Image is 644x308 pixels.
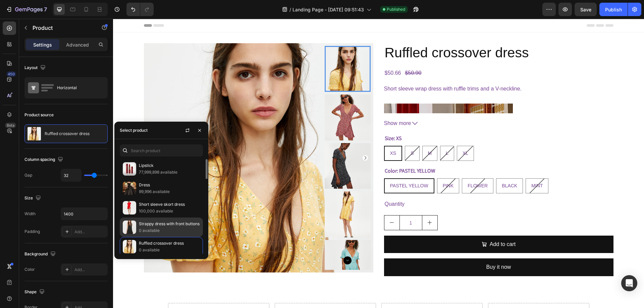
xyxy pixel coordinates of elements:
[139,188,200,195] p: 99,996 available
[24,250,57,259] div: Background
[350,132,355,137] span: XL
[123,182,136,195] img: collections
[271,197,286,211] button: decrement
[57,80,98,96] div: Horizontal
[120,127,148,133] div: Select product
[289,6,291,13] span: /
[74,267,106,273] div: Add...
[292,6,364,13] span: Landing Page - [DATE] 09:51:43
[24,229,40,235] div: Padding
[271,100,500,110] button: Show more
[139,247,200,253] p: 0 available
[33,24,90,32] p: Product
[74,229,106,235] div: Add...
[24,194,42,203] div: Size
[309,197,324,211] button: increment
[123,221,136,234] img: collections
[418,164,430,170] span: MINT
[24,172,32,178] div: Gap
[298,132,301,137] span: S
[123,201,136,214] img: collections
[230,238,238,246] button: Carousel Next Arrow
[387,6,405,12] span: Published
[580,7,591,12] span: Save
[271,147,323,157] legend: Color: PASTEL YELLOW
[389,164,404,170] span: BLACK
[139,221,200,227] p: Strappy dress with front buttons
[315,132,319,137] span: M
[66,41,89,48] p: Advanced
[271,180,500,191] div: Quantity
[24,288,46,297] div: Shape
[291,49,309,60] div: $50.90
[24,155,64,164] div: Column spacing
[123,162,136,176] img: collections
[24,266,35,272] div: Color
[377,221,402,231] div: Add to cart
[139,208,200,214] p: 100,000 available
[575,3,597,16] button: Save
[44,5,47,13] p: 7
[32,285,51,304] button: Carousel Back Arrow
[123,240,136,253] img: collections
[3,3,50,16] button: 7
[5,123,16,128] div: Beta
[139,182,200,188] p: Dress
[277,132,283,137] span: XS
[481,285,499,304] button: Carousel Next Arrow
[621,275,637,291] div: Open Intercom Messenger
[271,24,500,44] h2: Ruffled crossover dress
[605,6,622,13] div: Publish
[120,144,203,157] input: Search in Settings & Advanced
[271,115,289,124] legend: Size: XS
[45,131,90,136] p: Ruffled crossover dress
[330,164,341,170] span: PINK
[139,201,200,208] p: Short sleeve skort dress
[61,208,107,220] input: Auto
[126,3,154,16] div: Undo/Redo
[24,112,54,118] div: Product source
[271,100,298,110] span: Show more
[139,227,200,234] p: 0 available
[24,211,36,217] div: Width
[139,240,200,247] p: Ruffled crossover dress
[61,169,81,181] input: Auto
[277,164,315,170] span: PASTEL YELLOW
[24,63,47,72] div: Layout
[271,49,289,60] div: $50.66
[139,162,200,169] p: Lipstick
[333,132,335,137] span: L
[33,41,52,48] p: Settings
[271,240,500,257] button: Buy it now
[250,136,255,142] button: Carousel Next Arrow
[113,19,644,308] iframe: Design area
[28,127,41,140] img: product feature img
[599,3,628,16] button: Publish
[139,169,200,176] p: 77,999,898 available
[373,244,398,253] div: Buy it now
[355,164,375,170] span: FLOWER
[286,197,309,211] input: quantity
[271,67,409,73] p: Short sleeve wrap dress with ruffle trims and a V-neckline.
[271,217,500,235] button: Add to cart
[6,71,16,77] div: 450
